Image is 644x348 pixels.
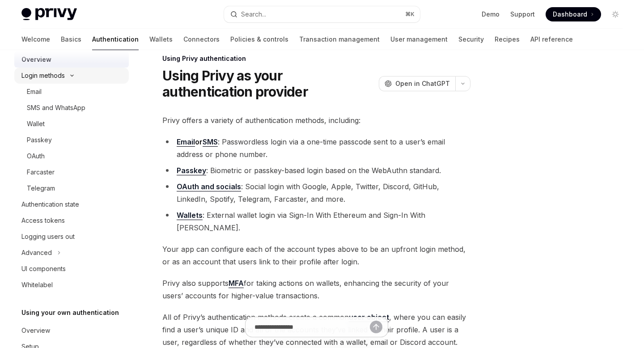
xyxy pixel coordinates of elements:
a: User management [390,29,448,50]
a: Support [510,10,535,19]
div: Advanced [21,247,52,258]
div: Login methods [21,70,65,81]
li: : External wallet login via Sign-In With Ethereum and Sign-In With [PERSON_NAME]. [162,209,470,234]
a: OAuth and socials [177,182,241,191]
div: Overview [21,325,50,336]
a: Passkey [14,132,129,148]
a: user object [349,313,389,322]
a: Connectors [183,29,220,50]
a: Passkey [177,166,206,175]
a: Recipes [495,29,520,50]
div: Farcaster [27,167,55,178]
a: Dashboard [546,7,601,21]
div: Wallet [27,119,45,129]
a: Overview [14,323,129,339]
a: SMS and WhatsApp [14,100,129,116]
span: Privy also supports for taking actions on wallets, enhancing the security of your users’ accounts... [162,277,470,302]
button: Open in ChatGPT [379,76,455,91]
a: Whitelabel [14,277,129,293]
div: UI components [21,263,66,274]
a: Farcaster [14,164,129,180]
input: Ask a question... [254,317,370,337]
a: Logging users out [14,229,129,245]
div: SMS and WhatsApp [27,102,85,113]
span: ⌘ K [405,11,415,18]
span: Dashboard [553,10,587,19]
span: Open in ChatGPT [395,79,450,88]
strong: or [177,137,218,147]
a: Email [14,84,129,100]
a: Telegram [14,180,129,196]
a: MFA [229,279,244,288]
div: OAuth [27,151,45,161]
button: Toggle Advanced section [14,245,129,261]
button: Send message [370,321,382,333]
div: Access tokens [21,215,65,226]
div: Search... [241,9,266,20]
a: OAuth [14,148,129,164]
li: : Biometric or passkey-based login based on the WebAuthn standard. [162,164,470,177]
img: light logo [21,8,77,21]
a: Wallets [149,29,173,50]
span: Your app can configure each of the account types above to be an upfront login method, or as an ac... [162,243,470,268]
li: : Passwordless login via a one-time passcode sent to a user’s email address or phone number. [162,136,470,161]
a: Authentication state [14,196,129,212]
a: Security [458,29,484,50]
div: Logging users out [21,231,75,242]
a: API reference [530,29,573,50]
a: Authentication [92,29,139,50]
h5: Using your own authentication [21,307,119,318]
a: Basics [61,29,81,50]
a: Access tokens [14,212,129,229]
button: Open search [224,6,419,22]
span: Privy offers a variety of authentication methods, including: [162,114,470,127]
a: Policies & controls [230,29,288,50]
a: Wallets [177,211,203,220]
button: Toggle Login methods section [14,68,129,84]
div: Email [27,86,42,97]
div: Using Privy authentication [162,54,470,63]
div: Authentication state [21,199,79,210]
a: UI components [14,261,129,277]
li: : Social login with Google, Apple, Twitter, Discord, GitHub, LinkedIn, Spotify, Telegram, Farcast... [162,180,470,205]
a: SMS [203,137,218,147]
a: Welcome [21,29,50,50]
button: Toggle dark mode [608,7,623,21]
div: Passkey [27,135,52,145]
div: Telegram [27,183,55,194]
a: Wallet [14,116,129,132]
a: Demo [482,10,500,19]
h1: Using Privy as your authentication provider [162,68,375,100]
a: Transaction management [299,29,380,50]
a: Email [177,137,195,147]
div: Whitelabel [21,280,53,290]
